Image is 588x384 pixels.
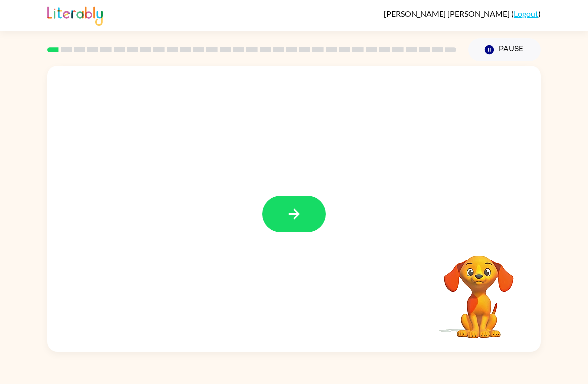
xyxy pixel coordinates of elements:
video: Your browser must support playing .mp4 files to use Literably. Please try using another browser. [429,240,529,340]
div: ( ) [384,9,541,18]
span: [PERSON_NAME] [PERSON_NAME] [384,9,511,18]
img: Literably [47,4,103,26]
button: Pause [468,38,541,61]
a: Logout [514,9,538,18]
